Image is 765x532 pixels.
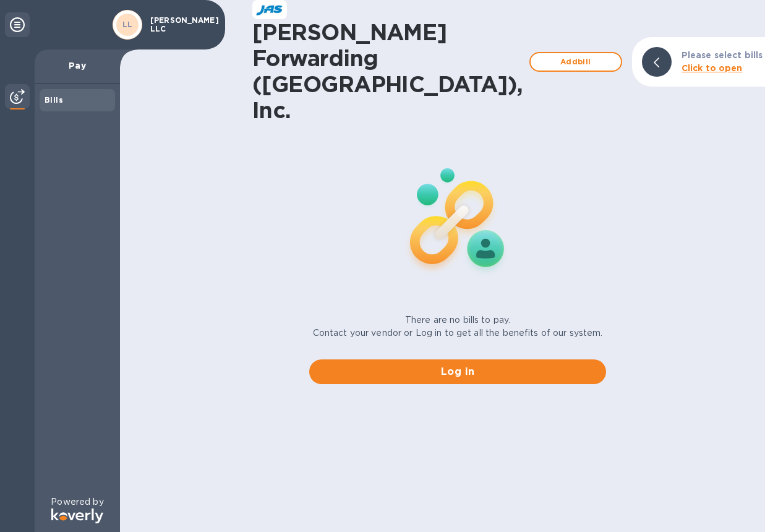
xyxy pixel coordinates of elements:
[51,508,103,523] img: Logo
[150,16,212,33] p: [PERSON_NAME] LLC
[122,20,133,29] b: LL
[682,63,743,73] b: Click to open
[252,19,523,123] h1: [PERSON_NAME] Forwarding ([GEOGRAPHIC_DATA]), Inc.
[541,54,611,69] span: Add bill
[45,95,63,105] b: Bills
[309,359,606,384] button: Log in
[51,496,103,508] p: Powered by
[45,59,110,72] p: Pay
[319,364,596,379] span: Log in
[529,52,622,72] button: Addbill
[313,314,603,340] p: There are no bills to pay. Contact your vendor or Log in to get all the benefits of our system.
